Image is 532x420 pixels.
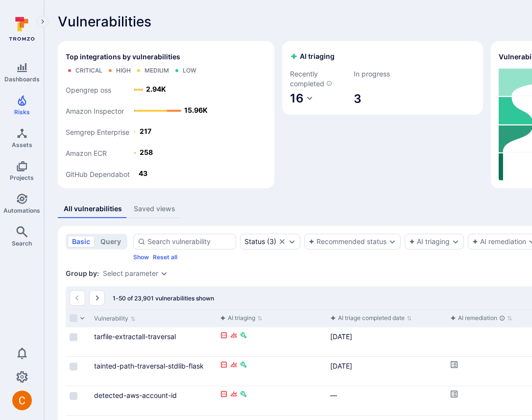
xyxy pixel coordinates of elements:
button: Sort by function header() { return /*#__PURE__*/react__WEBPACK_IMPORTED_MODULE_0__.createElement(... [450,314,512,322]
div: AI triage completed date [330,313,405,323]
button: Show [133,253,149,261]
h2: AI triaging [290,51,335,61]
div: Exploitable [230,361,238,371]
text: Amazon ECR [66,148,107,157]
button: 16 [290,91,314,107]
button: AI remediation [472,238,526,246]
span: Select row [70,363,77,371]
span: Assets [12,141,32,148]
div: grouping parameters [103,270,168,277]
div: Cell for aiCtx [216,327,326,356]
div: Top integrations by vulnerabilities [58,41,274,188]
button: Select parameter [103,270,158,277]
button: Reset all [153,253,177,261]
text: 217 [140,127,151,135]
div: Cell for aiCtx [216,357,326,386]
div: Cell for aiCtx [216,386,326,415]
div: Cell for Vulnerability [90,386,216,415]
button: Expand navigation menu [37,16,48,27]
i: Expand navigation menu [39,18,46,26]
span: In progress [354,69,411,79]
div: Reachable [220,390,228,400]
button: query [96,236,125,247]
text: 2.94K [146,85,166,93]
img: ACg8ocJuq_DPPTkXyD9OlTnVLvDrpObecjcADscmEHLMiTyEnTELew=s96-c [12,391,32,410]
span: Risks [14,108,30,116]
a: detected-aws-account-id [94,391,177,399]
button: Expand dropdown [388,238,396,246]
text: 43 [139,169,147,177]
div: Exploitable [230,331,238,342]
span: Select all rows [70,314,77,322]
button: Status(3) [244,238,276,246]
input: Search vulnerability [147,237,232,247]
div: Fixable [240,361,247,371]
div: Cell for selection [66,327,90,356]
button: Recommended status [309,238,387,246]
text: Amazon Inspector [66,106,124,115]
span: 3 [354,91,411,107]
span: Dashboards [4,75,40,83]
button: Sort by function header() { return /*#__PURE__*/react__WEBPACK_IMPORTED_MODULE_0__.createElement(... [330,314,412,322]
div: Low [183,67,196,74]
text: 15.96K [184,106,208,114]
span: Select row [70,333,77,341]
button: Go to the previous page [70,290,85,306]
span: 16 [290,91,304,105]
div: — [330,390,442,400]
span: Select row [70,392,77,400]
div: Cell for selection [66,386,90,415]
div: Cell for selection [66,357,90,386]
span: Projects [10,174,34,181]
div: High [116,67,131,74]
div: Medium [145,67,169,74]
span: Search [12,240,32,247]
text: Semgrep Enterprise [66,127,129,136]
div: ( 3 ) [244,238,276,246]
div: Saved views [134,204,175,214]
span: Group by: [66,269,99,278]
div: Camilo Rivera [12,391,32,410]
div: Cell for Vulnerability [90,357,216,386]
div: Fixable [240,331,247,342]
div: [DATE] [330,361,442,371]
button: basic [68,236,95,247]
text: 258 [140,148,153,156]
span: Top integrations by vulnerabilities [66,52,180,62]
div: Critical [75,67,102,74]
div: Exploitable [230,390,238,400]
span: Automations [3,207,40,214]
div: All vulnerabilities [64,204,122,214]
button: Expand dropdown [452,238,459,246]
div: Cell for Vulnerability [90,327,216,356]
div: Cell for aiCtx.triageFinishedAt [326,327,446,356]
button: Clear selection [278,238,286,246]
div: Fixable [240,390,247,400]
div: AI triaging [220,313,255,323]
span: 1-50 of 23,901 vulnerabilities shown [113,295,214,302]
button: AI triaging [409,238,450,246]
div: Reachable [220,331,228,342]
div: Reachable [220,361,228,371]
svg: AI triaged vulnerabilities in the last 7 days [326,80,332,86]
a: tarfile-extractall-traversal [94,332,176,341]
text: GitHub Dependabot [66,170,130,178]
button: Expand dropdown [160,270,168,277]
text: Opengrep oss [66,85,111,94]
svg: Top integrations by vulnerabilities bar [66,78,209,180]
div: [DATE] [330,331,442,342]
button: Go to the next page [89,290,105,306]
button: Sort by Vulnerability [94,315,136,322]
button: Sort by function header() { return /*#__PURE__*/react__WEBPACK_IMPORTED_MODULE_0__.createElement(... [220,314,263,322]
span: Recently completed [290,69,348,89]
button: Expand dropdown [288,238,296,246]
a: tainted-path-traversal-stdlib-flask [94,362,204,370]
div: Cell for aiCtx.triageFinishedAt [326,357,446,386]
div: AI remediation [450,313,505,323]
span: Vulnerabilities [58,14,151,29]
div: Cell for aiCtx.triageFinishedAt [326,386,446,415]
